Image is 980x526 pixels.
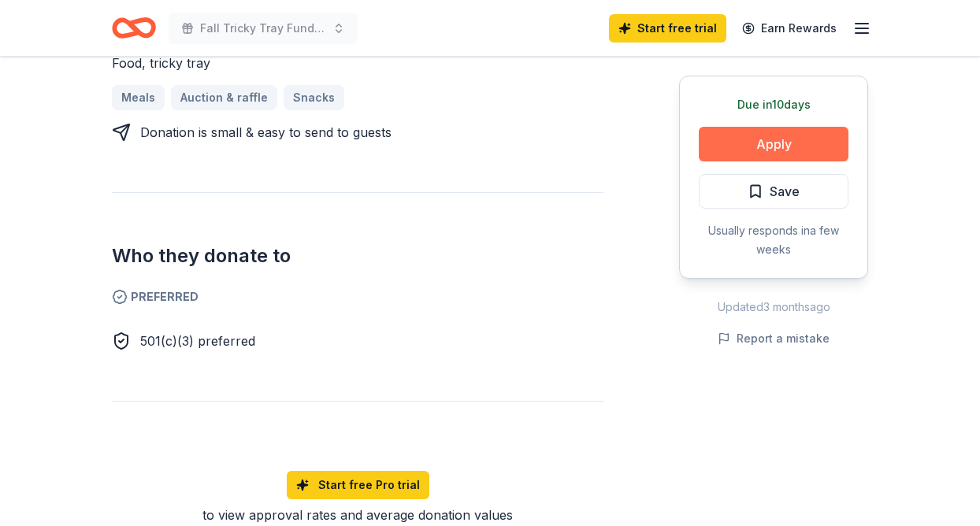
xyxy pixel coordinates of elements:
a: Meals [112,85,165,110]
div: Updated 3 months ago [679,298,868,317]
button: Fall Tricky Tray Fundraiser [169,13,358,44]
div: Food, tricky tray [112,54,603,72]
button: Save [699,174,848,209]
div: Usually responds in a few weeks [699,221,848,259]
div: to view approval rates and average donation values [112,506,603,524]
span: Preferred [112,287,603,306]
a: Start free trial [609,14,726,43]
div: Due in 10 days [699,95,848,114]
span: Save [770,181,800,202]
a: Auction & raffle [171,85,277,110]
div: Donation is small & easy to send to guests [140,123,392,142]
a: Earn Rewards [733,14,846,43]
a: Snacks [284,85,344,110]
a: Start free Pro trial [287,471,429,499]
button: Apply [699,127,848,161]
h2: Who they donate to [112,243,603,269]
span: Fall Tricky Tray Fundraiser [200,19,326,38]
span: 501(c)(3) preferred [140,333,255,349]
a: Home [112,9,156,46]
button: Report a mistake [718,329,830,348]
